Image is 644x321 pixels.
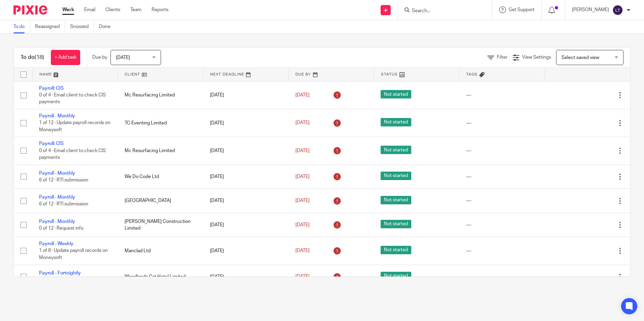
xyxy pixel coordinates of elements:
[203,81,289,109] td: [DATE]
[118,109,203,137] td: TC Eventing Limited
[118,165,203,188] td: We Do Code Ltd
[295,121,310,125] span: [DATE]
[203,265,289,289] td: [DATE]
[152,6,168,13] a: Reports
[39,121,110,133] span: 1 of 12 · Update payroll records on Moneysoft
[466,247,538,254] div: ---
[381,246,411,254] span: Not started
[39,114,75,118] a: Payroll - Monthly
[39,226,84,231] span: 0 of 12 · Request info
[466,120,538,126] div: ---
[99,20,116,33] a: Done
[295,198,310,203] span: [DATE]
[381,146,411,154] span: Not started
[51,50,80,65] a: + Add task
[466,72,478,76] span: Tags
[118,137,203,165] td: Mc Resurfacing Limited
[381,172,411,180] span: Not started
[295,223,310,227] span: [DATE]
[39,148,106,160] span: 0 of 4 · Email client to check CIS payments
[118,213,203,237] td: [PERSON_NAME] Construction Limited
[84,6,95,13] a: Email
[39,241,73,246] a: Payroll - Weekly
[411,8,472,14] input: Search
[35,55,44,60] span: (18)
[39,93,106,105] span: 0 of 4 · Email client to check CIS payments
[35,20,65,33] a: Reassigned
[295,249,310,253] span: [DATE]
[466,222,538,228] div: ---
[466,173,538,180] div: ---
[39,202,88,207] span: 6 of 12 · RTI submission
[39,249,108,260] span: 1 of 8 · Update payroll records on Moneysoft
[203,109,289,137] td: [DATE]
[295,274,310,279] span: [DATE]
[466,92,538,98] div: ---
[118,237,203,265] td: Manclad Ltd
[21,54,44,61] h1: To do
[39,219,75,224] a: Payroll - Monthly
[381,272,411,280] span: Not started
[13,20,30,33] a: To do
[203,237,289,265] td: [DATE]
[39,171,75,176] a: Payroll - Monthly
[118,81,203,109] td: Mc Resurfacing Limited
[509,7,535,12] span: Get Support
[381,90,411,98] span: Not started
[203,213,289,237] td: [DATE]
[295,93,310,97] span: [DATE]
[561,55,599,60] span: Select saved view
[13,5,47,14] img: Pixie
[39,178,88,182] span: 6 of 12 · RTI submission
[203,189,289,213] td: [DATE]
[39,195,75,200] a: Payroll - Monthly
[295,148,310,153] span: [DATE]
[295,174,310,179] span: [DATE]
[381,220,411,228] span: Not started
[612,5,623,16] img: svg%3E
[39,86,64,91] a: Payroll: CIS
[130,6,141,13] a: Team
[118,265,203,289] td: Woodlands Cat Hotel Limited
[522,55,551,60] span: View Settings
[62,6,74,13] a: Work
[39,271,81,275] a: Payroll - Fortnightly
[39,141,64,146] a: Payroll: CIS
[497,55,508,60] span: Filter
[116,55,130,60] span: [DATE]
[466,147,538,154] div: ---
[466,197,538,204] div: ---
[466,273,538,280] div: ---
[203,137,289,165] td: [DATE]
[572,6,609,13] p: [PERSON_NAME]
[381,196,411,204] span: Not started
[203,165,289,188] td: [DATE]
[92,54,107,61] p: Due by
[381,118,411,126] span: Not started
[105,6,120,13] a: Clients
[70,20,94,33] a: Snoozed
[118,189,203,213] td: [GEOGRAPHIC_DATA]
